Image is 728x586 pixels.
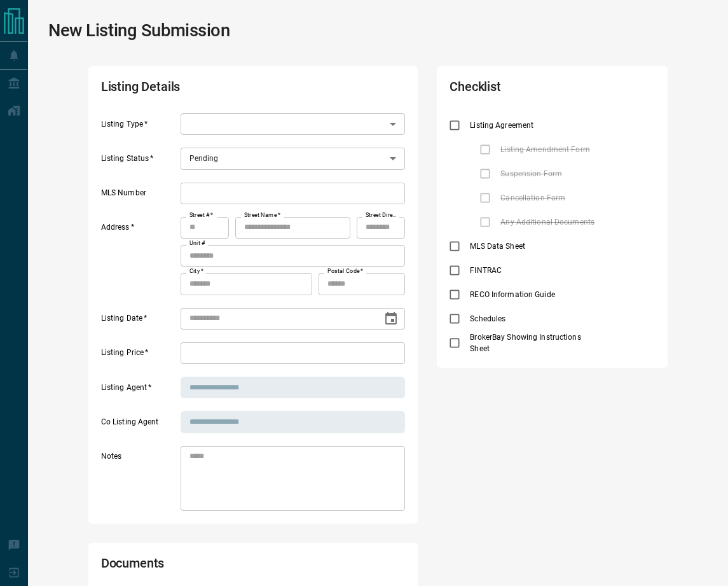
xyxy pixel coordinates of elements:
[101,382,177,399] label: Listing Agent
[497,192,568,204] span: Cancellation Form
[101,417,177,433] label: Co Listing Agent
[101,347,177,364] label: Listing Price
[101,451,177,511] label: Notes
[101,313,177,330] label: Listing Date
[467,313,509,324] span: Schedules
[366,211,399,220] label: Street Direction
[467,331,601,354] span: BrokerBay Showing Instructions Sheet
[497,168,565,179] span: Suspension Form
[101,188,177,204] label: MLS Number
[497,144,593,155] span: Listing Amendment Form
[467,120,537,131] span: Listing Agreement
[48,20,230,41] h1: New Listing Submission
[181,148,406,169] div: Pending
[467,241,528,252] span: MLS Data Sheet
[450,79,573,101] h2: Checklist
[467,265,505,276] span: FINTRAC
[101,222,177,295] label: Address
[497,216,598,228] span: Any Additional Documents
[101,119,177,136] label: Listing Type
[101,79,284,101] h2: Listing Details
[189,267,203,276] label: City
[101,153,177,170] label: Listing Status
[378,306,404,331] button: Choose date
[244,211,280,220] label: Street Name
[189,239,205,248] label: Unit #
[327,267,363,276] label: Postal Code
[189,211,213,220] label: Street #
[467,289,558,300] span: RECO Information Guide
[101,555,284,577] h2: Documents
